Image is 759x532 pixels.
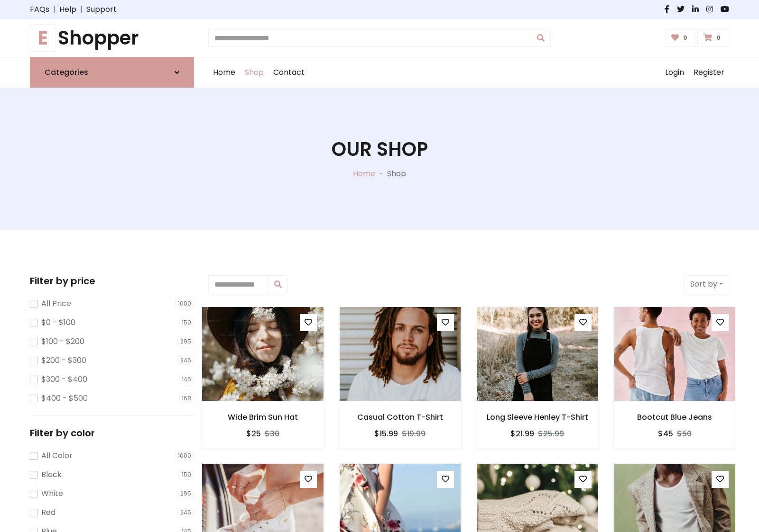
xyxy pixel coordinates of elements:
[510,429,534,438] h6: $21.99
[30,24,56,52] span: E
[684,275,729,293] button: Sort by
[658,429,673,438] h6: $45
[614,413,736,422] h6: Bootcut Blue Jeans
[179,375,194,384] span: 145
[208,57,240,88] a: Home
[265,428,279,439] del: $30
[86,4,117,15] a: Support
[177,356,194,365] span: 246
[30,57,194,88] a: Categories
[374,429,398,438] h6: $15.99
[41,507,56,518] label: Red
[41,374,87,385] label: $300 - $400
[45,68,88,77] h6: Categories
[402,428,426,439] del: $19.99
[179,394,194,403] span: 168
[714,34,723,42] span: 0
[665,29,696,47] a: 0
[59,4,76,15] a: Help
[175,451,194,460] span: 1000
[697,29,729,47] a: 0
[332,138,428,161] h1: Our Shop
[49,4,59,15] span: |
[30,27,194,49] a: EShopper
[202,413,324,422] h6: Wide Brim Sun Hat
[41,317,75,328] label: $0 - $100
[177,508,194,517] span: 246
[268,57,309,88] a: Contact
[30,275,194,287] h5: Filter by price
[246,429,261,438] h6: $25
[375,168,387,180] p: -
[41,450,73,461] label: All Color
[179,470,194,479] span: 150
[76,4,86,15] span: |
[660,57,689,88] a: Login
[177,337,194,346] span: 295
[41,488,63,499] label: White
[30,27,194,49] h1: Shopper
[339,413,462,422] h6: Casual Cotton T-Shirt
[177,489,194,498] span: 295
[677,428,692,439] del: $50
[41,298,71,309] label: All Price
[179,318,194,327] span: 150
[681,34,690,42] span: 0
[175,299,194,308] span: 1000
[41,355,86,366] label: $200 - $300
[689,57,729,88] a: Register
[353,168,375,179] a: Home
[41,469,62,480] label: Black
[476,413,599,422] h6: Long Sleeve Henley T-Shirt
[41,336,84,347] label: $100 - $200
[538,428,564,439] del: $25.99
[387,168,406,180] p: Shop
[30,427,194,439] h5: Filter by color
[30,4,49,15] a: FAQs
[41,393,88,404] label: $400 - $500
[240,57,268,88] a: Shop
